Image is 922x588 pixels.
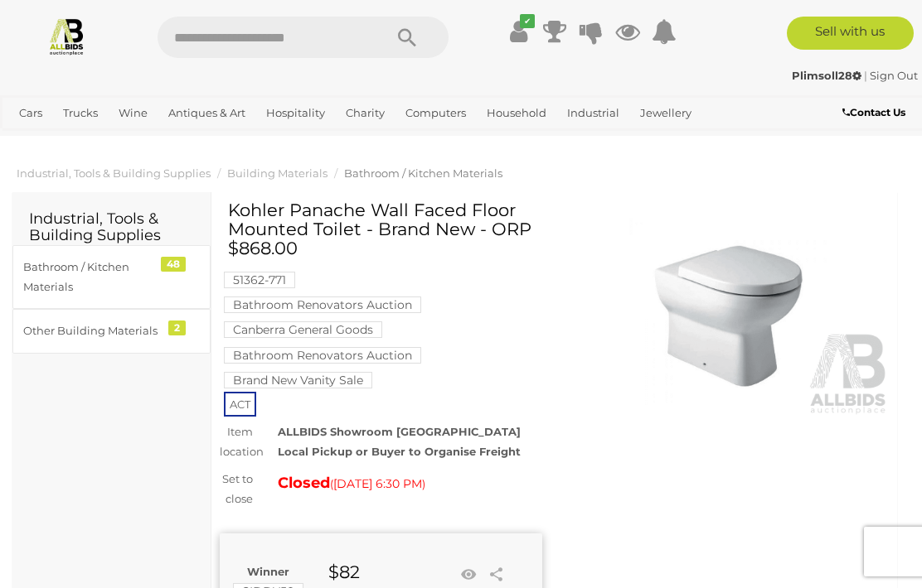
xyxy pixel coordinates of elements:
img: Allbids.com.au [47,17,86,55]
strong: Local Pickup or Buyer to Organise Freight [278,445,521,458]
a: Computers [399,99,473,127]
strong: Closed [278,474,330,492]
mark: Bathroom Renovators Auction [224,347,421,364]
div: Set to close [207,470,265,508]
a: Office [12,127,57,154]
b: Winner [247,565,289,578]
span: ( ) [330,477,425,490]
strong: $82 [328,561,360,582]
img: Kohler Panache Wall Faced Floor Mounted Toilet - Brand New - ORP $868.00 [567,209,890,416]
a: Bathroom Renovators Auction [224,349,421,362]
a: Bathroom Renovators Auction [224,298,421,311]
div: 48 [161,257,186,272]
a: Sell with us [787,17,914,50]
a: Contact Us [842,104,910,122]
span: [DATE] 6:30 PM [333,476,422,491]
b: Contact Us [842,106,905,118]
a: Bathroom / Kitchen Materials [344,166,502,180]
a: Sign Out [870,69,918,82]
a: Sports [65,127,112,154]
a: Other Building Materials 2 [12,309,211,353]
mark: Brand New Vanity Sale [224,372,372,388]
a: Antiques & Art [162,99,252,127]
a: 51362-771 [224,273,295,287]
a: Trucks [56,99,104,127]
div: 2 [168,321,186,335]
div: Item location [207,422,265,461]
li: Watch this item [456,562,481,587]
a: ✔ [506,17,531,46]
a: Hospitality [260,99,332,127]
mark: 51362-771 [224,272,295,288]
mark: Bathroom Renovators Auction [224,296,421,313]
span: | [864,69,867,82]
span: ACT [224,392,256,417]
h2: Industrial, Tools & Building Supplies [29,211,194,244]
a: Charity [339,99,391,127]
a: Industrial, Tools & Building Supplies [17,166,211,180]
mark: Canberra General Goods [224,321,382,338]
a: Jewellery [633,99,698,127]
h1: Kohler Panache Wall Faced Floor Mounted Toilet - Brand New - ORP $868.00 [228,200,538,258]
div: Other Building Materials [23,321,160,340]
a: Building Materials [227,166,328,180]
a: Bathroom / Kitchen Materials 48 [12,245,211,309]
a: [GEOGRAPHIC_DATA] [119,127,250,154]
div: Bathroom / Kitchen Materials [23,258,160,296]
a: Plimsoll28 [792,69,864,82]
a: Cars [12,99,49,127]
a: Household [480,99,553,127]
i: ✔ [520,14,535,28]
button: Search [366,17,449,58]
a: Industrial [560,99,626,127]
strong: Plimsoll28 [792,69,861,82]
a: Wine [112,99,154,127]
strong: ALLBIDS Showroom [GEOGRAPHIC_DATA] [278,425,521,438]
a: Brand New Vanity Sale [224,374,372,387]
a: Canberra General Goods [224,323,382,336]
